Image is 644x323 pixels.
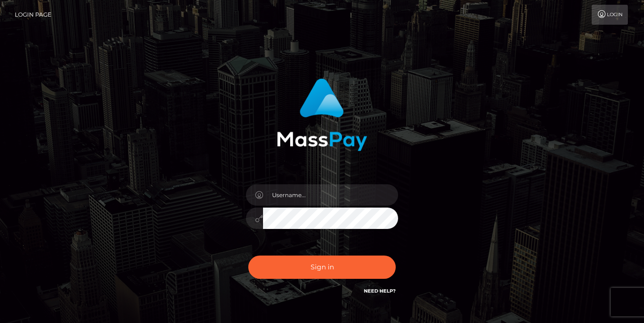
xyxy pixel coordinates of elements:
[364,288,396,294] a: Need Help?
[263,184,398,206] input: Username...
[592,5,628,25] a: Login
[248,256,396,279] button: Sign in
[15,5,51,25] a: Login Page
[277,78,367,151] img: MassPay Login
